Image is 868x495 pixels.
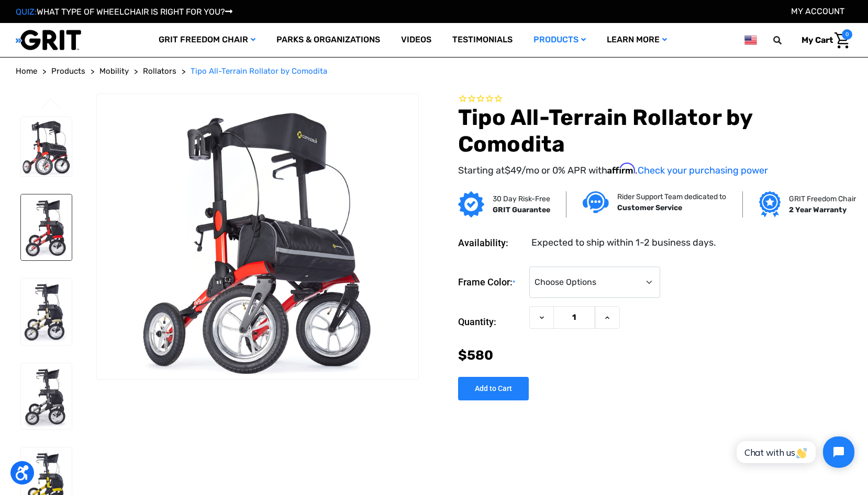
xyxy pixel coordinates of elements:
a: Home [16,65,37,77]
label: Quantity: [458,306,524,338]
span: 0 [842,29,852,40]
strong: GRIT Guarantee [493,205,550,214]
span: Rollators [143,66,176,76]
img: Tipo All-Terrain Rollator by Comodita [21,363,72,429]
h1: Tipo All-Terrain Rollator by Comodita [458,105,852,157]
img: GRIT Guarantee [458,191,484,217]
img: Grit freedom [759,191,781,217]
input: Add to Cart [458,377,529,400]
img: Tipo All-Terrain Rollator by Comodita [97,94,418,379]
button: Go to slide 2 of 2 [40,98,62,111]
nav: Breadcrumb [16,65,852,77]
dt: Availability: [458,236,524,250]
a: Mobility [99,65,129,77]
span: My Cart [802,35,833,45]
img: Tipo All-Terrain Rollator by Comodita [21,279,72,344]
span: Home [16,66,37,76]
span: $49 [505,165,521,176]
img: Customer service [583,191,609,213]
span: Rated 0.0 out of 5 stars 0 reviews [458,94,852,105]
strong: 2 Year Warranty [789,205,847,214]
a: Products [51,65,85,77]
a: Tipo All-Terrain Rollator by Comodita [191,65,327,77]
a: Products [523,23,596,57]
p: Starting at /mo or 0% APR with . [458,163,852,178]
input: Search [778,29,794,51]
a: Parks & Organizations [266,23,391,57]
a: Videos [391,23,442,57]
a: Rollators [143,65,176,77]
img: GRIT All-Terrain Wheelchair and Mobility Equipment [16,29,81,51]
a: Account [791,6,844,16]
label: Frame Color: [458,267,524,298]
img: Tipo All-Terrain Rollator by Comodita [21,117,72,177]
span: $580 [458,348,493,363]
span: Tipo All-Terrain Rollator by Comodita [191,66,327,76]
a: Check your purchasing power - Learn more about Affirm Financing (opens in modal) [638,165,768,176]
span: Mobility [99,66,129,76]
img: us.png [744,33,757,47]
a: QUIZ:WHAT TYPE OF WHEELCHAIR IS RIGHT FOR YOU? [16,7,232,17]
a: Learn More [596,23,677,57]
a: GRIT Freedom Chair [148,23,266,57]
a: Cart with 0 items [794,29,852,51]
img: Cart [834,32,850,49]
strong: Customer Service [617,203,682,212]
p: 30 Day Risk-Free [493,193,550,204]
iframe: Tidio Chat [725,428,863,477]
a: Testimonials [442,23,523,57]
img: Tipo All-Terrain Rollator by Comodita [21,194,72,260]
span: QUIZ: [16,7,37,17]
p: Rider Support Team dedicated to [617,191,726,202]
dd: Expected to ship within 1-2 business days. [531,236,716,250]
p: GRIT Freedom Chair [789,193,856,204]
span: Products [51,66,85,76]
span: Affirm [607,163,635,174]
